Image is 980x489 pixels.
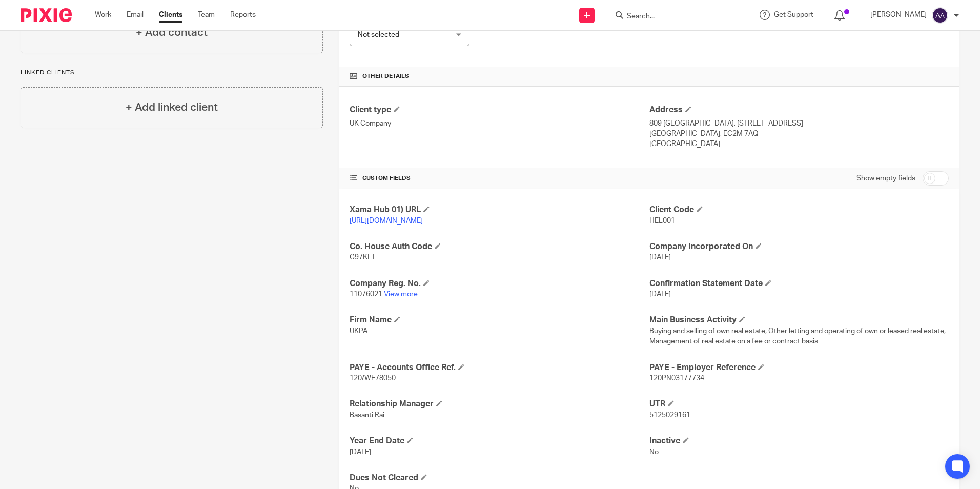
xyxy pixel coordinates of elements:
h4: Main Business Activity [649,315,949,325]
h4: Dues Not Cleared [350,473,649,483]
span: [DATE] [350,449,371,456]
h4: + Add linked client [126,99,218,115]
a: Email [127,10,144,20]
h4: Address [649,105,949,115]
span: Buying and selling of own real estate, Other letting and operating of own or leased real estate, ... [649,328,946,345]
span: Not selected [358,31,399,38]
h4: Inactive [649,436,949,446]
a: Clients [159,10,182,20]
span: No [649,449,659,456]
a: Team [198,10,215,20]
span: UKPA [350,328,367,335]
h4: CUSTOM FIELDS [350,174,649,182]
span: 120/WE78050 [350,375,396,382]
p: UK Company [350,118,649,129]
span: HEL001 [649,217,675,225]
a: [URL][DOMAIN_NAME] [350,217,423,225]
img: Pixie [21,8,72,22]
a: View more [384,291,418,298]
p: 809 [GEOGRAPHIC_DATA], [STREET_ADDRESS] [649,118,949,129]
p: [GEOGRAPHIC_DATA], EC2M 7AQ [649,129,949,139]
input: Search [626,12,718,22]
h4: Year End Date [350,436,649,446]
span: Get Support [774,11,813,18]
span: Other details [362,72,409,80]
p: [GEOGRAPHIC_DATA] [649,139,949,149]
span: 5125029161 [649,412,690,419]
a: Reports [230,10,256,20]
a: Work [95,10,111,20]
h4: Client Code [649,205,949,215]
span: 120PN03177734 [649,375,704,382]
h4: UTR [649,399,949,410]
h4: PAYE - Employer Reference [649,362,949,373]
h4: Co. House Auth Code [350,241,649,252]
span: [DATE] [649,291,671,298]
img: svg%3E [932,7,948,24]
span: Basanti Rai [350,412,384,419]
h4: PAYE - Accounts Office Ref. [350,362,649,373]
span: 11076021 [350,291,382,298]
h4: Confirmation Statement Date [649,278,949,289]
label: Show empty fields [856,173,915,184]
h4: Relationship Manager [350,399,649,410]
h4: Company Incorporated On [649,241,949,252]
p: Linked clients [21,69,323,77]
span: [DATE] [649,254,671,261]
h4: Client type [350,105,649,115]
span: C97KLT [350,254,375,261]
h4: + Add contact [136,25,208,40]
h4: Firm Name [350,315,649,325]
h4: Xama Hub 01) URL [350,205,649,215]
h4: Company Reg. No. [350,278,649,289]
p: [PERSON_NAME] [870,10,927,20]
